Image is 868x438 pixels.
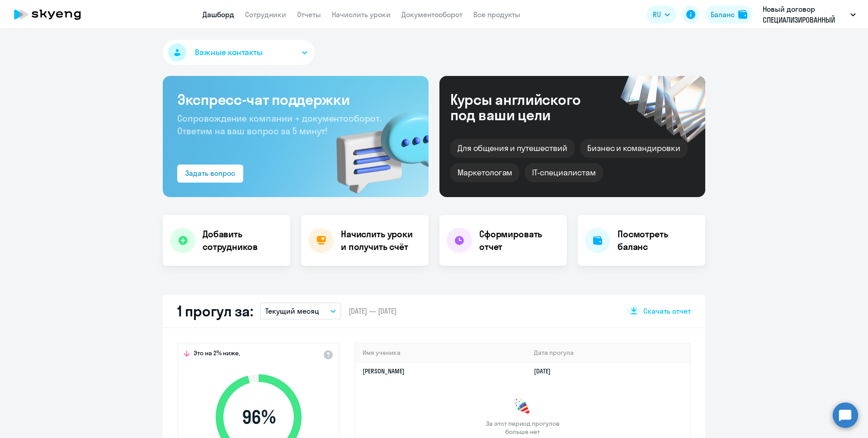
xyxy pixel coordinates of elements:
div: IT-специалистам [525,163,603,182]
img: congrats [514,398,532,416]
span: RU [653,9,661,20]
button: RU [646,5,676,24]
th: Имя ученика [355,344,527,362]
button: Задать вопрос [177,165,243,183]
h4: Начислить уроки и получить счёт [341,228,420,253]
button: Новый договор СПЕЦИАЛИЗИРОВАННЫЙ ДЕПОЗИТАРИЙ ИНФИНИТУМ, СПЕЦИАЛИЗИРОВАННЫЙ ДЕПОЗИТАРИЙ ИНФИНИТУМ, АО [758,4,860,25]
div: Для общения и путешествий [450,139,575,158]
a: Сотрудники [245,10,286,19]
h4: Сформировать отчет [479,228,560,253]
div: Курсы английского под ваши цели [450,92,605,122]
a: [PERSON_NAME] [363,367,405,375]
button: Текущий месяц [260,302,341,320]
a: Дашборд [203,10,234,19]
span: 96 % [207,406,311,428]
a: Все продукты [473,10,520,19]
th: Дата прогула [527,344,690,362]
span: За этот период прогулов больше нет [485,419,561,436]
img: balance [738,10,747,19]
a: Документооборот [401,10,462,19]
span: Важные контакты [195,47,263,58]
span: [DATE] — [DATE] [349,306,396,316]
span: Скачать отчет [643,306,691,316]
div: Баланс [711,9,735,20]
p: Текущий месяц [265,306,319,316]
h4: Посмотреть баланс [618,228,698,253]
button: Важные контакты [163,40,315,65]
div: Маркетологам [450,163,519,182]
h4: Добавить сотрудников [203,228,283,253]
h3: Экспресс-чат поддержки [177,90,414,108]
div: Бизнес и командировки [580,139,688,158]
span: Это на 2% ниже, [193,349,240,360]
a: Начислить уроки [332,10,391,19]
span: Сопровождение компании + документооборот. Ответим на ваш вопрос за 5 минут! [177,113,382,137]
img: bg-img [323,95,429,197]
h2: 1 прогул за: [177,302,253,320]
div: Задать вопрос [185,168,235,179]
a: Отчеты [297,10,321,19]
a: [DATE] [534,367,558,375]
button: Балансbalance [705,5,753,24]
p: Новый договор СПЕЦИАЛИЗИРОВАННЫЙ ДЕПОЗИТАРИЙ ИНФИНИТУМ, СПЕЦИАЛИЗИРОВАННЫЙ ДЕПОЗИТАРИЙ ИНФИНИТУМ, АО [763,4,847,25]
